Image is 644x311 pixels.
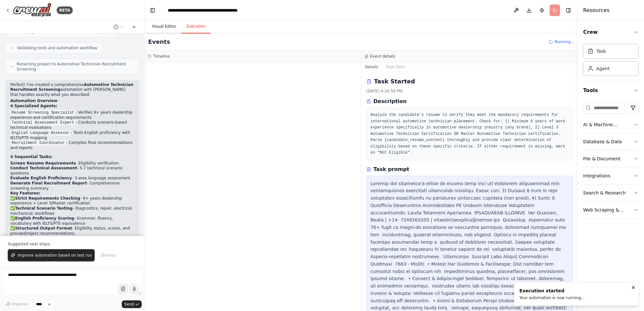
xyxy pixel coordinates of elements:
[583,99,639,224] div: Tools
[583,184,639,201] button: Search & Research
[122,300,142,308] button: Send
[374,98,407,105] h3: Description
[10,191,40,195] strong: Key Features:
[100,253,115,258] span: Dismiss
[583,173,610,179] div: Integrations
[583,6,610,14] h4: Resources
[168,7,240,14] nav: breadcrumb
[17,61,134,72] span: Renaming project to Automotive Technician Recruitment Screening
[3,300,31,308] button: Improve
[15,216,74,221] strong: English Proficiency Scoring
[583,133,639,150] button: Database & Data
[148,37,170,46] h2: Events
[10,140,66,146] code: Recruitment Coordinator
[583,207,634,213] div: Web Scraping & Browsing
[13,3,52,17] img: Logo
[8,249,95,261] button: Improve automation based on last run
[10,110,75,116] code: Resume Screening Specialist
[583,155,620,162] div: File & Document
[10,176,72,180] strong: Evaluate English Proficiency
[10,140,134,151] li: - Compiles final recommendations and reports
[10,82,133,92] strong: Automotive Technician Recruitment Screening
[583,167,639,184] button: Integrations
[10,99,57,103] strong: Automation Overview
[8,241,137,247] p: Suggested next steps:
[18,253,92,258] span: Improve automation based on last run
[10,161,134,166] li: - Eligibility verification
[583,81,639,99] button: Tools
[10,176,134,181] li: - 3-area language assessment
[361,62,383,71] button: Details
[583,116,639,133] button: AI & Machine Learning
[10,110,134,120] li: - Verifies 9+ years dealership experience and certification requirements
[118,284,128,294] button: Upload files
[15,226,72,231] strong: Structured Output Format
[371,112,569,156] pre: Analyze the candidate's resume to verify they meet the mandatory requirements for international a...
[124,302,134,307] span: Send
[583,121,634,128] div: AI & Machine Learning
[111,23,126,31] button: Switch to previous chat
[147,20,181,33] button: Visual Editor
[10,155,52,159] strong: 4 Sequential Tasks:
[10,130,71,136] code: English Language Assessor
[181,20,211,33] button: Execution
[596,65,610,72] div: Agent
[583,150,639,167] button: File & Document
[10,166,134,176] li: - 5-7 technical scenario questions
[10,130,134,141] li: - Tests English proficiency with IELTS/PTE mapping
[10,120,134,130] li: - Conducts scenario-based technical evaluations
[10,120,75,126] code: Technical Assessment Expert
[374,165,410,173] h3: Task prompt
[57,6,73,14] div: BETA
[554,39,574,44] span: Running...
[583,23,639,41] button: Crew
[10,82,134,98] p: Perfect! I've created a comprehensive automation with [PERSON_NAME] that handles exactly what you...
[583,190,626,196] div: Search & Research
[10,104,57,108] strong: 4 Specialized Agents:
[596,48,606,54] div: Task
[12,302,28,307] span: Improve
[15,196,80,201] strong: Strict Requirements Checking
[583,41,639,81] div: Crew
[10,166,77,170] strong: Conduct Technical Assessment
[366,89,573,94] div: [DATE] 4:26:58 PM
[148,6,157,15] button: Hide left sidebar
[10,196,134,236] p: ✅ - 9+ years dealership experience + Level 3/Master certification ✅ - Diagnostics, repair, electr...
[15,206,72,211] strong: Technical Scenario Testing
[370,54,395,59] h3: Event details
[374,77,415,86] h2: Task Started
[129,284,139,294] button: Click to speak your automation idea
[583,202,639,218] button: Web Scraping & Browsing
[10,181,134,191] li: - Comprehensive screening summary
[382,62,409,71] button: Raw Data
[10,181,87,185] strong: Generate Final Recruitment Report
[10,161,76,165] strong: Screen Resume Requirements
[97,249,118,261] button: Dismiss
[17,45,97,51] span: Validating tools and automation workflow
[153,54,170,59] h3: Timeline
[519,287,584,294] div: Execution started
[583,138,622,145] div: Database & Data
[519,295,584,300] div: Your automation is now running...
[564,6,573,15] button: Hide right sidebar
[129,23,139,31] button: Start a new chat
